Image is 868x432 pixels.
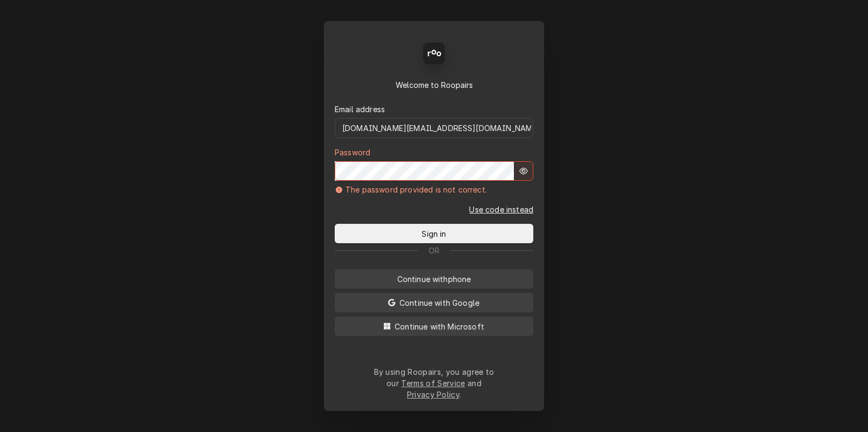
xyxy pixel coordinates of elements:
[374,366,494,400] div: By using Roopairs, you agree to our and .
[335,147,370,158] label: Password
[401,379,465,388] a: Terms of Service
[407,390,459,399] a: Privacy Policy
[345,184,487,195] p: The password provided is not correct.
[335,269,533,289] button: Continue withphone
[397,297,482,308] span: Continue with Google
[335,104,385,115] label: Email address
[335,224,533,243] button: Sign in
[335,293,533,312] button: Continue with Google
[395,273,473,285] span: Continue with phone
[335,245,533,256] div: Or
[335,317,533,336] button: Continue with Microsoft
[392,321,486,332] span: Continue with Microsoft
[419,228,448,239] span: Sign in
[469,204,533,215] a: Go to Email and code form
[335,79,533,91] div: Welcome to Roopairs
[335,118,533,138] input: email@mail.com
